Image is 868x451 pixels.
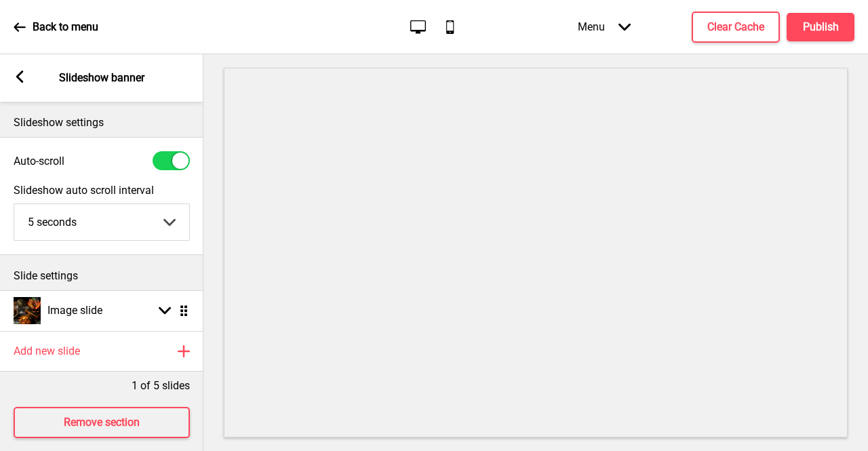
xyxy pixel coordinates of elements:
div: Menu [564,7,644,47]
button: Publish [787,13,854,41]
p: Slideshow banner [59,71,144,85]
p: Slide settings [14,269,190,283]
h4: Publish [803,20,839,35]
button: Remove section [14,407,190,438]
p: 1 of 5 slides [132,378,190,393]
p: Back to menu [33,20,98,35]
h4: Clear Cache [707,20,764,35]
label: Auto-scroll [14,155,64,168]
h4: Remove section [64,415,140,430]
p: Slideshow settings [14,115,190,130]
h4: Add new slide [14,344,80,359]
a: Back to menu [14,9,98,45]
h4: Image slide [47,303,102,318]
button: Clear Cache [692,12,780,43]
label: Slideshow auto scroll interval [14,184,190,197]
